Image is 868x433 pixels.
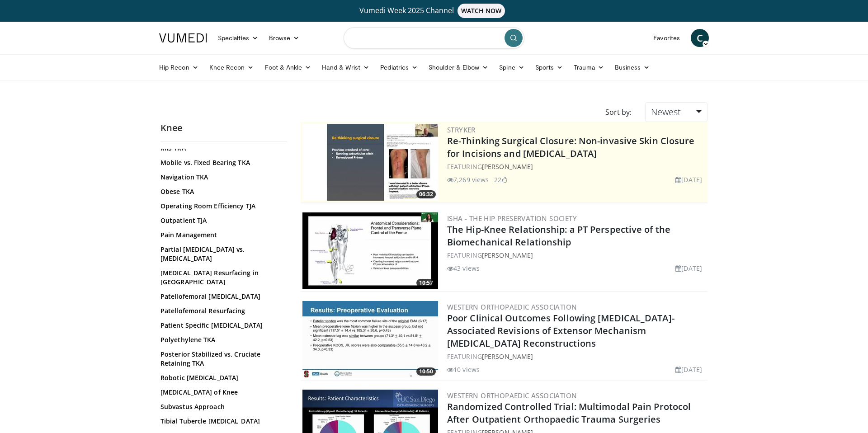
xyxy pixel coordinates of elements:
a: [PERSON_NAME] [482,352,533,361]
a: [MEDICAL_DATA] Resurfacing in [GEOGRAPHIC_DATA] [160,268,283,287]
a: Specialties [212,29,264,47]
a: Hand & Wrist [316,58,375,76]
a: [MEDICAL_DATA] of Knee [160,388,283,397]
a: Knee Recon [204,58,259,76]
a: Sports [530,58,569,76]
a: Navigation TKA [160,173,283,182]
li: [DATE] [675,175,702,184]
a: Pain Management [160,231,283,240]
span: 10:57 [416,279,436,287]
span: 06:32 [416,190,436,198]
a: Spine [494,58,529,76]
div: FEATURING [447,352,706,361]
a: Randomized Controlled Trial: Multimodal Pain Protocol After Outpatient Orthopaedic Trauma Surgeries [447,400,691,425]
div: FEATURING [447,162,706,171]
a: Trauma [568,58,609,76]
a: [PERSON_NAME] [482,251,533,259]
img: b97f3ed8-2ebe-473e-92c1-7a4e387d9769.300x170_q85_crop-smart_upscale.jpg [302,301,438,378]
a: Mobile vs. Fixed Bearing TKA [160,158,283,167]
a: 10:50 [302,301,438,378]
a: Obese TKA [160,187,283,196]
a: Tibial Tubercle [MEDICAL_DATA] [160,417,283,426]
a: ISHA - The Hip Preservation Society [447,214,577,223]
a: Western Orthopaedic Association [447,391,577,400]
span: 10:50 [416,367,436,376]
a: Polyethylene TKA [160,335,283,344]
li: 10 views [447,365,480,374]
div: Sort by: [599,102,638,122]
a: Browse [264,29,305,47]
li: 43 views [447,264,480,273]
a: The Hip-Knee Relationship: a PT Perspective of the Biomechanical Relationship [447,223,670,248]
a: Shoulder & Elbow [423,58,494,76]
a: Business [609,58,656,76]
li: [DATE] [675,264,702,273]
img: 292c1307-4274-4cce-a4ae-b6cd8cf7e8aa.300x170_q85_crop-smart_upscale.jpg [302,212,438,289]
li: 22 [494,175,507,184]
li: [DATE] [675,365,702,374]
a: Foot & Ankle [259,58,317,76]
a: Pediatrics [375,58,423,76]
a: C [691,29,709,47]
img: f1f532c3-0ef6-42d5-913a-00ff2bbdb663.300x170_q85_crop-smart_upscale.jpg [302,124,438,201]
a: Re-Thinking Surgical Closure: Non-invasive Skin Closure for Incisions and [MEDICAL_DATA] [447,135,695,160]
a: Western Orthopaedic Association [447,302,577,311]
span: WATCH NOW [458,4,505,18]
a: Newest [645,102,708,122]
span: Newest [651,106,681,118]
a: [PERSON_NAME] [482,162,533,171]
a: Outpatient TJA [160,216,283,225]
li: 7,269 views [447,175,489,184]
h2: Knee [160,122,287,134]
a: Patellofemoral Resurfacing [160,306,283,315]
a: Poor Clinical Outcomes Following [MEDICAL_DATA]-Associated Revisions of Extensor Mechanism [MEDIC... [447,312,675,349]
a: Posterior Stabilized vs. Cruciate Retaining TKA [160,350,283,368]
a: Patient Specific [MEDICAL_DATA] [160,321,283,330]
a: Favorites [648,29,685,47]
a: Vumedi Week 2025 ChannelWATCH NOW [160,4,708,18]
img: VuMedi Logo [159,33,207,42]
input: Search topics, interventions [344,27,524,49]
a: Hip Recon [154,58,204,76]
a: 06:32 [302,124,438,201]
a: Robotic [MEDICAL_DATA] [160,373,283,382]
a: 10:57 [302,212,438,289]
a: Partial [MEDICAL_DATA] vs. [MEDICAL_DATA] [160,245,283,263]
a: Patellofemoral [MEDICAL_DATA] [160,292,283,301]
div: FEATURING [447,250,706,260]
a: Operating Room Efficiency TJA [160,202,283,211]
a: Stryker [447,125,476,134]
a: Subvastus Approach [160,402,283,411]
